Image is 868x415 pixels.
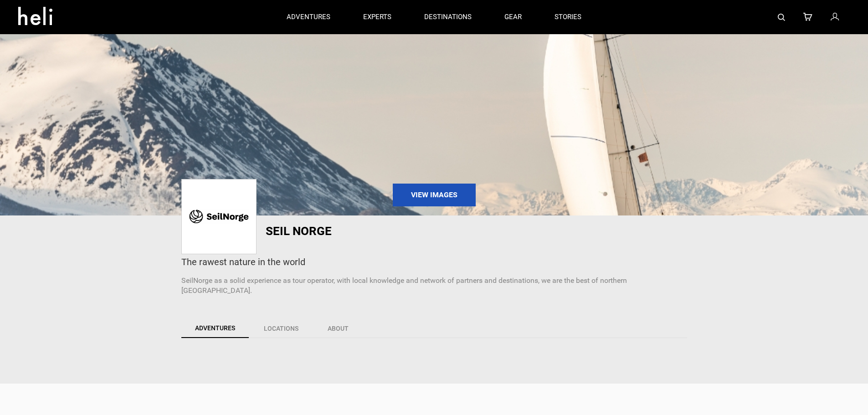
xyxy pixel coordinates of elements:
img: search-bar-icon.svg [778,14,785,21]
div: The rawest nature in the world [181,256,687,269]
a: Locations [250,319,313,338]
h1: Seil Norge [266,225,521,237]
p: experts [363,12,391,22]
p: destinations [424,12,472,22]
a: View Images [393,184,476,206]
a: Adventures [181,319,249,338]
p: adventures [287,12,330,22]
a: About [313,319,363,338]
img: img_990aa2edccb37b069105bba994b16522.png [184,182,254,251]
p: SeilNorge as a solid experience as tour operator, with local knowledge and network of partners an... [181,276,687,297]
